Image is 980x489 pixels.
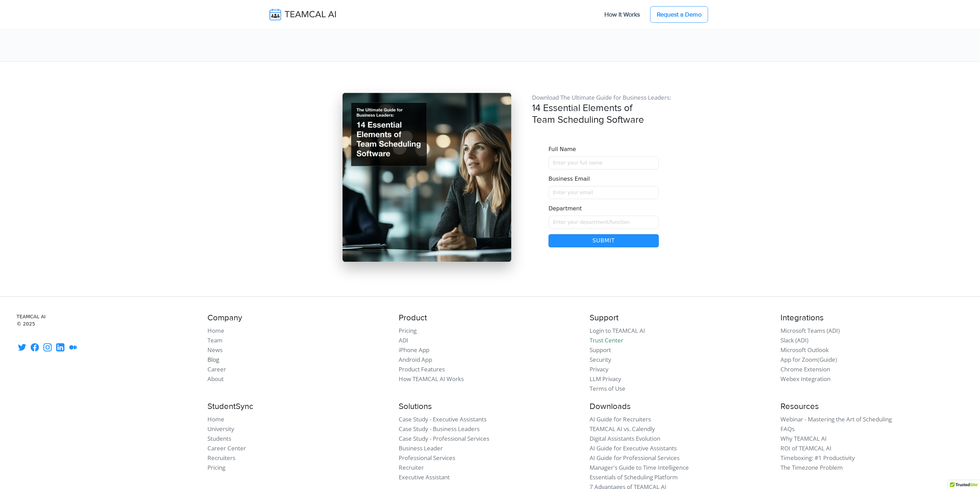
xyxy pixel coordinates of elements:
a: About [207,375,224,383]
h4: Solutions [399,402,581,412]
a: Team [207,336,223,344]
a: Career [207,365,226,373]
a: Recruiters [207,454,235,462]
input: Enter your department/function [549,216,659,229]
a: Digital Assistants Evolution [590,435,660,442]
a: Business Leader [399,444,443,452]
a: Case Study - Executive Assistants [399,415,487,423]
a: How TEAMCAL AI Works [399,375,464,383]
a: Slack (ADI) [781,336,809,344]
a: Home [207,415,224,423]
a: Pricing [399,327,417,335]
a: Login to TEAMCAL AI [590,327,645,335]
a: Chrome Extension [781,365,830,373]
a: Pricing [207,463,225,471]
label: Business Email [549,175,590,183]
a: Home [207,327,224,335]
img: pic [343,93,511,262]
a: Manager's Guide to Time Intelligence [590,463,689,471]
a: Blog [207,356,219,363]
a: ADI [399,336,408,344]
a: Request a Demo [650,6,708,23]
a: Why TEAMCAL AI [781,435,827,442]
h4: Resources [781,402,963,412]
a: Terms of Use [590,385,625,392]
a: Webex Integration [781,375,831,383]
a: AI Guide for Executive Assistants [590,444,677,452]
a: FAQs [781,425,795,433]
a: Executive Assistant [399,473,450,481]
a: Students [207,435,231,442]
a: Security [590,356,611,363]
h4: Downloads [590,402,772,412]
a: App for Zoom [781,356,818,363]
a: Guide [820,356,836,363]
a: Case Study - Business Leaders [399,425,480,433]
small: TEAMCAL AI © 2025 [17,313,199,328]
a: University [207,425,234,433]
input: Name must only contain letters and spaces [549,156,659,169]
a: Product Features [399,365,445,373]
a: LLM Privacy [590,375,621,383]
a: Privacy [590,365,609,373]
input: Enter your email [549,186,659,199]
a: Microsoft Teams (ADI) [781,327,840,335]
a: Microsoft Outlook [781,346,829,354]
h4: Integrations [781,313,963,323]
label: Department [549,204,582,213]
button: Submit [549,234,659,247]
a: Trust Center [590,336,623,344]
a: Professional Services [399,454,455,462]
a: How It Works [598,7,647,22]
h4: StudentSync [207,402,390,412]
h4: Support [590,313,772,323]
a: News [207,346,223,354]
h4: Company [207,313,390,323]
a: Recruiter [399,463,424,471]
a: AI Guide for Recruiters [590,415,651,423]
a: ROI of TEAMCAL AI [781,444,832,452]
a: Support [590,346,611,354]
a: Webinar - Mastering the Art of Scheduling [781,415,892,423]
label: Full Name [549,145,576,153]
a: TEAMCAL AI vs. Calendly [590,425,655,433]
a: Timeboxing: #1 Productivity [781,454,855,462]
a: Android App [399,356,432,363]
a: iPhone App [399,346,429,354]
h4: Product [399,313,581,323]
p: Download The Ultimate Guide for Business Leaders: [532,93,675,102]
a: Career Center [207,444,246,452]
a: AI Guide for Professional Services [590,454,680,462]
a: Case Study - Professional Services [399,435,489,442]
a: Essentials of Scheduling Platform [590,473,678,481]
a: The Timezone Problem [781,463,843,471]
li: ( ) [781,355,963,365]
h3: 14 Essential Elements of Team Scheduling Software [532,102,675,142]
